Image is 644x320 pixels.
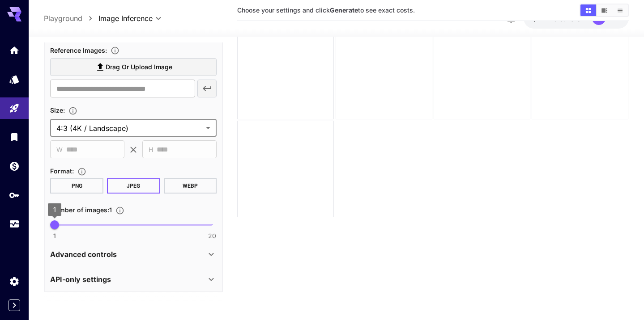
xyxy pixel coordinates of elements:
div: Models [9,74,20,85]
span: Format : [50,168,74,175]
span: 4:3 (4K / Landscape) [56,123,202,134]
span: H [149,145,153,155]
div: Wallet [9,160,20,172]
button: JPEG [107,179,160,194]
div: Playground [9,103,20,114]
span: credits left [554,15,585,22]
div: Usage [9,219,20,230]
button: Show media in video view [597,4,612,16]
b: Generate [330,6,358,14]
div: Advanced controls [50,244,217,265]
span: 1 [53,232,56,240]
div: Library [9,131,20,143]
a: Playground [44,13,82,24]
button: Show media in list view [612,4,628,16]
span: Reference Images : [50,46,107,54]
span: Size : [50,107,65,114]
div: API-only settings [50,269,217,290]
button: Adjust the dimensions of the generated image by specifying its width and height in pixels, or sel... [65,107,81,116]
button: Expand sidebar [9,299,20,311]
div: API Keys [9,189,20,201]
button: Choose the file format for the output image. [74,168,90,177]
span: W [56,145,63,155]
button: Specify how many images to generate in a single request. Each image generation will be charged se... [112,206,128,215]
button: PNG [50,179,103,194]
span: Image Inference [98,13,153,24]
span: 20 [208,232,216,240]
div: Show media in grid viewShow media in video viewShow media in list view [580,4,629,17]
button: Show media in grid view [580,4,596,16]
span: Number of images : 1 [50,206,112,214]
div: Home [9,45,20,56]
span: Drag or upload image [106,62,172,73]
button: Upload a reference image to guide the result. This is needed for Image-to-Image or Inpainting. Su... [107,46,123,55]
p: API-only settings [50,274,111,285]
span: Choose your settings and click to see exact costs. [237,6,415,14]
p: Advanced controls [50,249,117,260]
label: Drag or upload image [50,58,217,76]
span: $14.21 [533,15,554,22]
nav: breadcrumb [44,13,98,24]
button: WEBP [164,179,217,194]
span: 1 [53,206,56,213]
div: Settings [9,276,20,287]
